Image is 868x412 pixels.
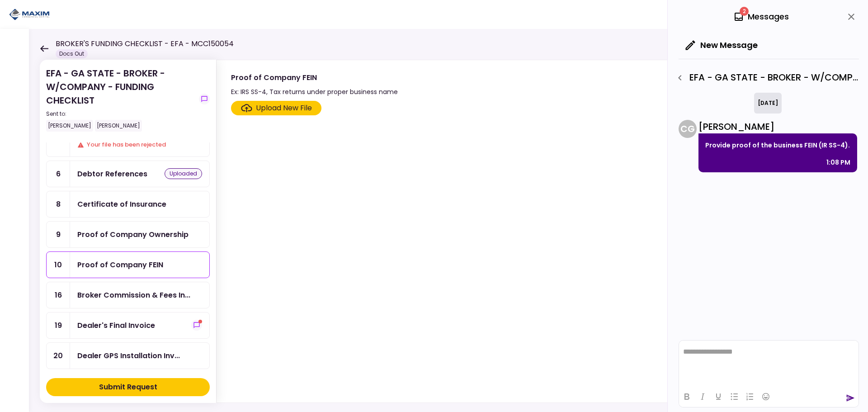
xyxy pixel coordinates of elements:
[77,199,166,210] div: Certificate of Insurance
[47,343,70,369] div: 20
[191,320,202,331] button: show-messages
[46,312,210,339] a: 19Dealer's Final Invoiceshow-messages
[47,191,70,217] div: 8
[47,222,70,247] div: 9
[47,282,70,308] div: 16
[758,390,774,403] button: Emojis
[679,33,765,57] button: New Message
[56,38,234,49] h1: BROKER'S FUNDING CHECKLIST - EFA - MCC150054
[733,10,789,24] div: Messages
[846,393,855,403] button: send
[256,103,312,114] div: Upload New File
[77,259,163,270] div: Proof of Company FEIN
[742,390,758,403] button: Numbered list
[46,378,210,396] button: Submit Request
[231,86,398,97] div: Ex: IRS SS-4, Tax returns under proper business name
[77,229,189,240] div: Proof of Company Ownership
[99,382,157,393] div: Submit Request
[216,60,850,403] div: Proof of Company FEINEx: IRS SS-4, Tax returns under proper business nameshow-messagesClick here ...
[46,66,195,132] div: EFA - GA STATE - BROKER - W/COMPANY - FUNDING CHECKLIST
[672,70,859,85] div: EFA - GA STATE - BROKER - W/COMPANY - FUNDING CHECKLIST - Proof of Company FEIN
[844,9,859,24] button: close
[46,282,210,308] a: 16Broker Commission & Fees Invoice
[165,168,202,179] div: uploaded
[77,320,155,331] div: Dealer's Final Invoice
[95,120,142,132] div: [PERSON_NAME]
[46,221,210,248] a: 9Proof of Company Ownership
[754,93,782,114] div: [DATE]
[231,101,321,115] span: Click here to upload the required document
[47,313,70,338] div: 19
[679,341,859,386] iframe: Rich Text Area
[740,7,749,16] span: 2
[47,161,70,187] div: 6
[46,251,210,278] a: 10Proof of Company FEIN
[46,161,210,187] a: 6Debtor Referencesuploaded
[9,8,50,21] img: Partner icon
[77,289,190,301] div: Broker Commission & Fees Invoice
[231,72,398,83] div: Proof of Company FEIN
[199,94,210,104] button: show-messages
[695,390,710,403] button: Italic
[56,49,88,58] div: Docs Out
[711,390,726,403] button: Underline
[46,191,210,218] a: 8Certificate of Insurance
[77,350,180,361] div: Dealer GPS Installation Invoice
[679,120,697,138] div: C G
[705,140,850,151] p: Provide proof of the business FEIN (IR SS-4).
[77,168,147,180] div: Debtor References
[726,390,742,403] button: Bullet list
[47,252,70,278] div: 10
[46,110,195,118] div: Sent to:
[46,342,210,369] a: 20Dealer GPS Installation Invoice
[679,390,694,403] button: Bold
[698,120,857,133] div: [PERSON_NAME]
[46,120,93,132] div: [PERSON_NAME]
[77,140,202,149] div: Your file has been rejected
[826,157,850,168] div: 1:08 PM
